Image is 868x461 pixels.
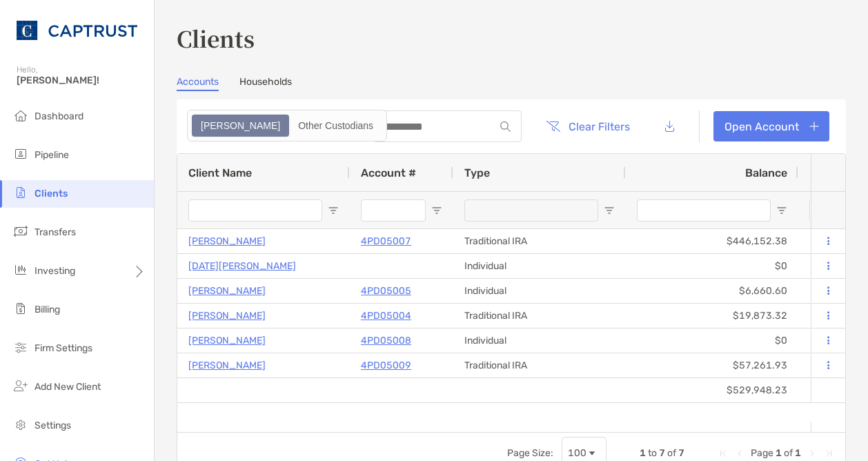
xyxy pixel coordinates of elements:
[626,353,798,377] div: $57,261.93
[12,377,29,394] img: add_new_client icon
[776,205,787,216] button: Open Filter Menu
[464,166,490,179] span: Type
[453,254,626,278] div: Individual
[626,304,798,328] div: $19,873.32
[12,146,29,162] img: pipeline icon
[659,447,665,459] span: 7
[177,76,219,91] a: Accounts
[34,188,68,199] span: Clients
[626,254,798,278] div: $0
[604,205,615,216] button: Open Filter Menu
[12,416,29,433] img: settings icon
[453,304,626,328] div: Traditional IRA
[193,116,288,135] div: Zoe
[34,149,69,161] span: Pipeline
[678,447,684,459] span: 7
[34,420,71,431] span: Settings
[34,304,60,315] span: Billing
[17,6,137,55] img: CAPTRUST Logo
[34,110,83,122] span: Dashboard
[431,205,442,216] button: Open Filter Menu
[34,265,75,277] span: Investing
[187,110,387,141] div: segmented control
[188,307,266,324] a: [PERSON_NAME]
[328,205,339,216] button: Open Filter Menu
[188,332,266,349] a: [PERSON_NAME]
[361,357,411,374] a: 4PD05009
[626,279,798,303] div: $6,660.60
[361,233,411,250] a: 4PD05007
[640,447,646,459] span: 1
[188,233,266,250] a: [PERSON_NAME]
[637,199,771,222] input: Balance Filter Input
[751,447,773,459] span: Page
[626,328,798,353] div: $0
[361,332,411,349] a: 4PD05008
[188,199,322,222] input: Client Name Filter Input
[239,76,292,91] a: Households
[12,107,29,124] img: dashboard icon
[361,282,411,300] a: 4PD05005
[34,381,101,393] span: Add New Client
[745,166,787,179] span: Balance
[626,378,798,402] div: $529,948.23
[507,447,553,459] div: Page Size:
[453,279,626,303] div: Individual
[361,166,416,179] span: Account #
[12,339,29,355] img: firm-settings icon
[34,342,92,354] span: Firm Settings
[34,226,76,238] span: Transfers
[453,353,626,377] div: Traditional IRA
[626,229,798,253] div: $446,152.38
[535,111,640,141] button: Clear Filters
[361,199,426,222] input: Account # Filter Input
[500,121,511,132] img: input icon
[290,116,381,135] div: Other Custodians
[667,447,676,459] span: of
[795,447,801,459] span: 1
[361,307,411,324] a: 4PD05004
[453,229,626,253] div: Traditional IRA
[648,447,657,459] span: to
[12,223,29,239] img: transfers icon
[12,262,29,278] img: investing icon
[823,448,834,459] div: Last Page
[188,166,252,179] span: Client Name
[718,448,729,459] div: First Page
[807,448,818,459] div: Next Page
[12,300,29,317] img: billing icon
[188,257,296,275] a: [DATE][PERSON_NAME]
[188,282,266,300] a: [PERSON_NAME]
[453,328,626,353] div: Individual
[734,448,745,459] div: Previous Page
[713,111,829,141] a: Open Account
[188,357,266,374] a: [PERSON_NAME]
[784,447,793,459] span: of
[177,22,846,54] h3: Clients
[776,447,782,459] span: 1
[17,75,146,86] span: [PERSON_NAME]!
[12,184,29,201] img: clients icon
[568,447,586,459] div: 100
